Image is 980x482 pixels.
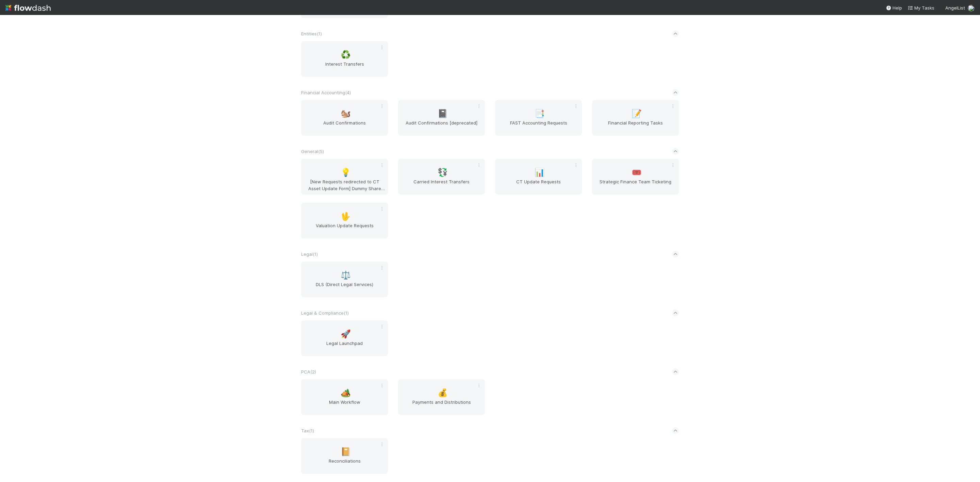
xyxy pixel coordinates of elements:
span: Audit Confirmations [deprecated] [401,119,482,133]
a: 🎟️Strategic Finance Team Ticketing [592,159,679,195]
a: ⚖️DLS (Direct Legal Services) [301,262,388,297]
span: Legal ( 1 ) [301,251,318,257]
a: 🖖Valuation Update Requests [301,203,388,238]
span: 📑 [535,109,545,118]
span: Valuation Update Requests [304,222,385,236]
span: Main Workflow [304,399,385,412]
a: 💰Payments and Distributions [398,379,485,415]
span: General ( 5 ) [301,149,324,154]
span: [New Requests redirected to CT Asset Update Form] Dummy Share Backlog Cleanup [304,178,385,192]
a: 🏕️Main Workflow [301,379,388,415]
span: Legal & Compliance ( 1 ) [301,310,349,316]
span: 🚀 [341,330,351,338]
span: ⚖️ [341,271,351,280]
span: Interest Transfers [304,61,385,74]
a: ♻️Interest Transfers [301,41,388,77]
span: 📊 [535,168,545,177]
span: 🏕️ [341,388,351,397]
span: Carried Interest Transfers [401,178,482,192]
a: 🚀Legal Launchpad [301,320,388,356]
img: avatar_d7f67417-030a-43ce-a3ce-a315a3ccfd08.png [968,5,975,12]
span: CT Update Requests [498,178,579,192]
span: ♻️ [341,50,351,59]
span: Tax ( 1 ) [301,428,314,433]
span: AngelList [945,5,965,11]
span: Reconciliations [304,458,385,471]
a: 📔Reconciliations [301,438,388,474]
span: PCA ( 2 ) [301,369,316,375]
span: DLS (Direct Legal Services) [304,281,385,295]
span: FAST Accounting Requests [498,119,579,133]
span: Audit Confirmations [304,119,385,133]
a: 💱Carried Interest Transfers [398,159,485,195]
span: 💱 [438,168,448,177]
img: logo-inverted-e16ddd16eac7371096b0.svg [5,2,51,14]
a: 🐿️Audit Confirmations [301,100,388,136]
a: 📑FAST Accounting Requests [495,100,582,136]
span: 📝 [632,109,642,118]
span: 📓 [438,109,448,118]
span: 🖖 [341,212,351,221]
a: 📝Financial Reporting Tasks [592,100,679,136]
span: Entities ( 1 ) [301,31,322,36]
div: Help [886,4,902,11]
span: My Tasks [908,5,934,11]
a: My Tasks [908,4,934,11]
a: 📊CT Update Requests [495,159,582,195]
span: Financial Accounting ( 4 ) [301,90,351,95]
span: Payments and Distributions [401,399,482,412]
a: 💡[New Requests redirected to CT Asset Update Form] Dummy Share Backlog Cleanup [301,159,388,195]
span: Financial Reporting Tasks [595,119,676,133]
a: 📓Audit Confirmations [deprecated] [398,100,485,136]
span: Strategic Finance Team Ticketing [595,178,676,192]
span: 💰 [438,388,448,397]
span: 💡 [341,168,351,177]
span: Legal Launchpad [304,340,385,353]
span: 🐿️ [341,109,351,118]
span: 📔 [341,447,351,456]
span: 🎟️ [632,168,642,177]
